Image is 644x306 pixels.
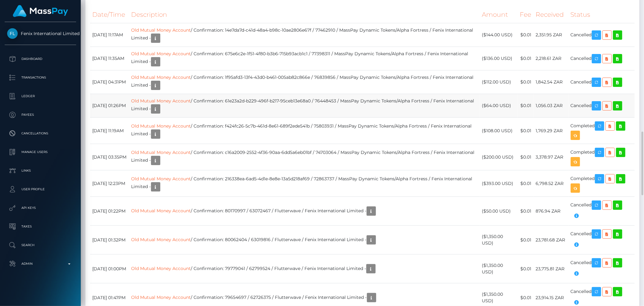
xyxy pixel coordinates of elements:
a: Old Mutual Money Account [131,51,191,56]
td: [DATE] 04:31PM [90,70,129,94]
td: Cancelled [569,226,635,254]
td: ($50.00 USD) [480,197,518,226]
a: Old Mutual Money Account [131,123,191,129]
td: [DATE] 01:00PM [90,254,129,283]
td: / Confirmation: 79779041 / 62799524 / Flutterwave / Fenix International Limited - [129,254,480,283]
a: Old Mutual Money Account [131,150,191,155]
a: Ledger [5,88,76,104]
td: 1,769.29 ZAR [533,118,568,144]
td: ($136.00 USD) [480,47,518,70]
td: [DATE] 03:35PM [90,144,129,170]
a: Old Mutual Money Account [131,266,191,271]
td: Completed [569,170,635,197]
td: Cancelled [569,197,635,226]
td: [DATE] 01:32PM [90,226,129,254]
p: User Profile [7,185,74,194]
td: / Confirmation: 80062404 / 63019816 / Flutterwave / Fenix International Limited - [129,226,480,254]
th: Fee [518,6,533,23]
p: Cancellations [7,129,74,138]
a: Old Mutual Money Account [131,237,191,242]
th: Amount [480,6,518,23]
td: Completed [569,144,635,170]
td: ($144.00 USD) [480,23,518,47]
p: Taxes [7,222,74,231]
a: User Profile [5,182,76,197]
td: $0.01 [518,70,533,94]
a: API Keys [5,200,76,216]
p: Search [7,241,74,250]
td: ($1,350.00 USD) [480,226,518,254]
td: ($64.00 USD) [480,94,518,118]
a: Old Mutual Money Account [131,208,191,214]
td: $0.01 [518,94,533,118]
td: / Confirmation: 80170997 / 63072467 / Flutterwave / Fenix International Limited - [129,197,480,226]
a: Manage Users [5,144,76,160]
td: $0.01 [518,118,533,144]
a: Transactions [5,70,76,85]
td: ($112.00 USD) [480,70,518,94]
td: [DATE] 11:35AM [90,47,129,70]
td: [DATE] 01:26PM [90,94,129,118]
td: 23,781.68 ZAR [533,226,568,254]
td: / Confirmation: 1f95afd3-13f4-43d0-b461-005ab82c866e / 76839856 / MassPay Dynamic Tokens/Alpha Fo... [129,70,480,94]
td: $0.01 [518,226,533,254]
td: $0.01 [518,47,533,70]
p: API Keys [7,203,74,213]
th: Description [129,6,480,23]
td: Cancelled [569,47,635,70]
td: [DATE] 11:19AM [90,118,129,144]
p: Dashboard [7,54,74,64]
td: $0.01 [518,197,533,226]
td: ($200.00 USD) [480,144,518,170]
img: MassPay Logo [13,5,68,17]
p: Ledger [7,92,74,101]
a: Old Mutual Money Account [131,74,191,80]
th: Received [533,6,568,23]
span: Fenix International Limited [5,31,76,36]
a: Links [5,163,76,178]
td: / Confirmation: 61e23a2d-b229-496f-b217-95ceb13e68a0 / 76448453 / MassPay Dynamic Tokens/Alpha Fo... [129,94,480,118]
td: 876.94 ZAR [533,197,568,226]
td: / Confirmation: f424fc26-5c7b-461d-8e61-689f2ede541b / 75803931 / MassPay Dynamic Tokens/Alpha Fo... [129,118,480,144]
td: $0.01 [518,170,533,197]
td: $0.01 [518,23,533,47]
td: [DATE] 11:17AM [90,23,129,47]
td: 23,775.81 ZAR [533,254,568,283]
a: Old Mutual Money Account [131,27,191,33]
p: Transactions [7,73,74,82]
a: Old Mutual Money Account [131,98,191,104]
a: Admin [5,256,76,272]
td: $0.01 [518,254,533,283]
td: $0.01 [518,144,533,170]
td: 1,842.54 ZAR [533,70,568,94]
td: Cancelled [569,94,635,118]
td: 3,378.97 ZAR [533,144,568,170]
td: Cancelled [569,254,635,283]
a: Old Mutual Money Account [131,295,191,300]
td: Cancelled [569,23,635,47]
img: Fenix International Limited [7,28,18,39]
td: Completed [569,118,635,144]
th: Date/Time [90,6,129,23]
td: [DATE] 12:23PM [90,170,129,197]
td: [DATE] 01:22PM [90,197,129,226]
a: Cancellations [5,126,76,141]
td: / Confirmation: c16a2009-2552-4f36-90aa-6dd5a6eb01bf / 74703064 / MassPay Dynamic Tokens/Alpha Fo... [129,144,480,170]
p: Links [7,166,74,175]
p: Admin [7,259,74,268]
th: Status [569,6,635,23]
td: Cancelled [569,70,635,94]
td: / Confirmation: 216338ea-6ad5-4d1e-8e8e-13a5d218af69 / 72863737 / MassPay Dynamic Tokens/Alpha Fo... [129,170,480,197]
td: ($393.00 USD) [480,170,518,197]
a: Old Mutual Money Account [131,176,191,182]
td: 2,218.61 ZAR [533,47,568,70]
a: Dashboard [5,51,76,67]
td: 6,798.52 ZAR [533,170,568,197]
a: Search [5,237,76,253]
a: Payees [5,107,76,123]
td: 2,351.95 ZAR [533,23,568,47]
td: 1,056.03 ZAR [533,94,568,118]
td: / Confirmation: 14e7da7d-c41d-48a4-b98c-10ae2806e67f / 77462910 / MassPay Dynamic Tokens/Alpha Fo... [129,23,480,47]
p: Payees [7,110,74,119]
p: Manage Users [7,147,74,157]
